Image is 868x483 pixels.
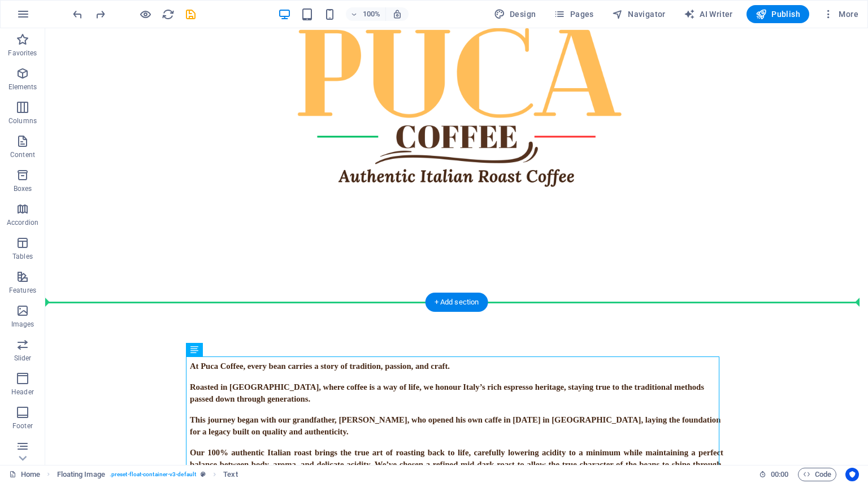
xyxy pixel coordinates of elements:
p: Images [11,320,34,329]
button: undo [71,7,84,21]
span: : [779,470,780,478]
div: + Add section [426,293,488,312]
span: Click to select. Double-click to edit [57,468,105,481]
button: Navigator [607,5,670,23]
i: Undo: Change image width (Ctrl+Z) [71,8,84,21]
span: Pages [554,8,593,20]
p: Accordion [7,218,38,227]
i: Reload page [162,8,175,21]
p: Features [9,286,36,295]
span: Navigator [612,8,666,20]
button: Usercentrics [845,468,859,481]
p: Content [10,150,35,159]
span: Design [494,8,536,20]
button: Publish [747,5,809,23]
button: reload [161,7,175,21]
div: Design (Ctrl+Alt+Y) [489,5,541,23]
button: save [184,7,197,21]
span: . preset-float-container-v3-default [110,468,196,481]
p: Tables [12,252,33,261]
button: AI Writer [679,5,737,23]
nav: breadcrumb [57,468,238,481]
p: Footer [12,421,33,430]
button: More [818,5,863,23]
span: Publish [756,8,800,20]
i: On resize automatically adjust zoom level to fit chosen device. [392,9,402,19]
p: Header [11,388,34,397]
i: This element is a customizable preset [201,471,206,477]
span: 00 00 [771,468,788,481]
i: Save (Ctrl+S) [184,8,197,21]
h6: 100% [363,7,381,21]
h6: Session time [759,468,789,481]
button: Pages [549,5,598,23]
p: Elements [8,82,37,92]
a: Click to cancel selection. Double-click to open Pages [9,468,40,481]
button: Design [489,5,541,23]
button: 100% [346,7,386,21]
p: Favorites [8,49,37,58]
p: Columns [8,116,37,125]
span: Code [803,468,831,481]
i: Redo: Change transform (Ctrl+Y, ⌘+Y) [94,8,107,21]
span: Click to select. Double-click to edit [223,468,237,481]
span: More [823,8,858,20]
p: Slider [14,354,32,363]
button: redo [93,7,107,21]
p: Boxes [14,184,32,193]
span: AI Writer [684,8,733,20]
button: Code [798,468,836,481]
